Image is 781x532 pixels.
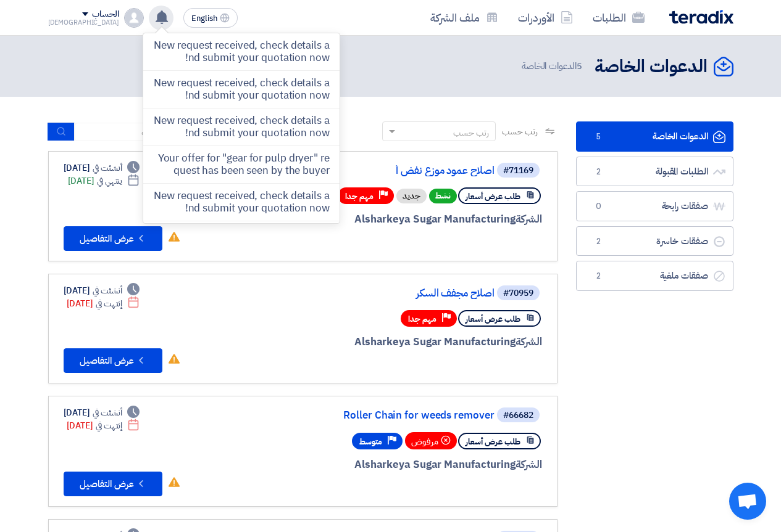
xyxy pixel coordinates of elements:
[583,3,654,32] a: الطلبات
[576,261,733,291] a: صفقات ملغية2
[576,191,733,221] a: صفقات رابحة0
[576,226,733,256] a: صفقات خاسرة2
[68,174,140,187] div: [DATE]
[64,472,162,496] button: عرض التفاصيل
[248,410,495,421] a: Roller Chain for weeds remover
[516,334,542,350] span: الشركة
[577,59,582,73] span: 5
[75,123,248,141] input: ابحث بعنوان أو رقم الطلب
[591,270,606,282] span: 2
[595,55,708,79] h2: الدعوات الخاصة
[522,59,585,73] span: الدعوات الخاصة
[576,157,733,187] a: الطلبات المقبولة2
[96,419,122,432] span: إنتهت في
[466,313,520,325] span: طلب عرض أسعار
[503,289,533,298] div: #70959
[97,174,122,187] span: ينتهي في
[591,131,606,143] span: 5
[466,436,520,448] span: طلب عرض أسعار
[729,483,766,520] a: دردشة مفتوحة
[64,226,162,251] button: عرض التفاصيل
[453,126,489,139] div: رتب حسب
[245,334,542,350] div: Alsharkeya Sugar Manufacturing
[591,166,606,178] span: 2
[64,406,140,419] div: [DATE]
[503,166,533,175] div: #71169
[669,10,733,24] img: Teradix logo
[67,297,140,310] div: [DATE]
[183,8,238,28] button: English
[245,211,542,227] div: Alsharkeya Sugar Manufacturing
[64,348,162,373] button: عرض التفاصيل
[516,211,542,227] span: الشركة
[96,297,122,310] span: إنتهت في
[591,235,606,248] span: 2
[153,115,330,139] p: New request received, check details and submit your quotation now!
[153,190,330,215] p: New request received, check details and submit your quotation now!
[508,3,583,32] a: الأوردرات
[245,457,542,473] div: Alsharkeya Sugar Manufacturing
[153,77,330,102] p: New request received, check details and submit your quotation now!
[93,284,122,297] span: أنشئت في
[502,125,537,138] span: رتب حسب
[124,8,144,28] img: profile_test.png
[576,121,733,152] a: الدعوات الخاصة5
[516,457,542,472] span: الشركة
[345,190,374,202] span: مهم جدا
[359,436,382,448] span: متوسط
[420,3,508,32] a: ملف الشركة
[191,14,217,23] span: English
[591,200,606,213] span: 0
[64,162,140,174] div: [DATE]
[48,19,119,26] div: [DEMOGRAPHIC_DATA]
[248,165,495,176] a: اصلاح عمود موزع نفض أ
[93,162,122,174] span: أنشئت في
[153,152,330,177] p: Your offer for "gear for pulp dryer" request has been seen by the buyer
[408,313,436,325] span: مهم جدا
[248,288,495,299] a: اصلاح مجفف السكر
[93,406,122,419] span: أنشئت في
[405,432,457,449] div: مرفوض
[396,189,427,203] div: جديد
[64,284,140,297] div: [DATE]
[429,189,457,203] span: نشط
[153,39,330,64] p: New request received, check details and submit your quotation now!
[67,419,140,432] div: [DATE]
[466,190,520,202] span: طلب عرض أسعار
[503,411,533,420] div: #66682
[92,9,119,20] div: الحساب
